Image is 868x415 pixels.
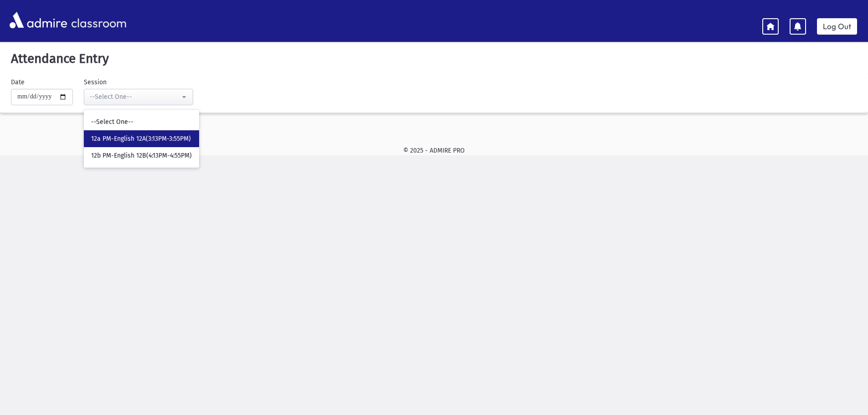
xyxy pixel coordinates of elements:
button: --Select One-- [84,89,193,105]
label: Date [11,77,25,87]
div: © 2025 - ADMIRE PRO [15,146,853,155]
span: 12b PM-English 12B(4:13PM-4:55PM) [91,151,192,160]
div: --Select One-- [90,92,180,102]
span: classroom [69,8,127,32]
span: --Select One-- [91,118,134,127]
h5: Attendance Entry [7,51,861,67]
img: AdmirePro [7,10,69,31]
label: Session [84,77,107,87]
span: 12a PM-English 12A(3:13PM-3:55PM) [91,134,191,143]
a: Log Out [817,18,857,35]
